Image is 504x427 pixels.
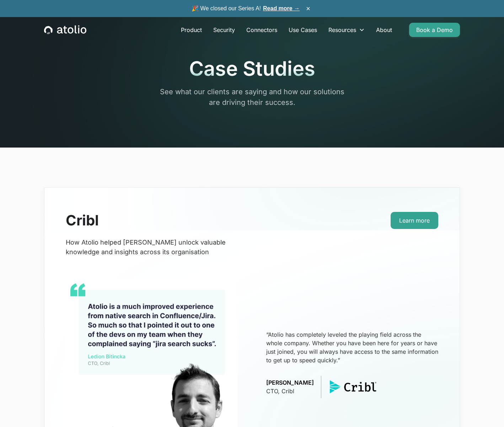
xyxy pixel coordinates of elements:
[175,23,208,37] a: Product
[192,4,300,13] span: 🎉 We closed our Series A!
[66,237,256,257] p: How Atolio helped [PERSON_NAME] unlock valuable knowledge and insights across its organisation
[266,387,314,395] p: CTO, Cribl
[266,330,438,364] p: “Atolio has completely leveled the playing field across the whole company. Whether you have been ...
[241,23,283,37] a: Connectors
[208,23,241,37] a: Security
[409,23,460,37] a: Book a Demo
[266,378,314,387] p: [PERSON_NAME]
[263,5,300,11] a: Read more →
[328,26,356,34] div: Resources
[370,23,398,37] a: About
[44,57,460,81] h1: Case Studies
[44,25,86,34] a: home
[283,23,323,37] a: Use Cases
[66,212,256,229] h2: Cribl
[323,23,370,37] div: Resources
[391,212,438,229] a: Learn more
[157,86,347,108] p: See what our clients are saying and how our solutions are driving their success.
[304,5,312,12] button: ×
